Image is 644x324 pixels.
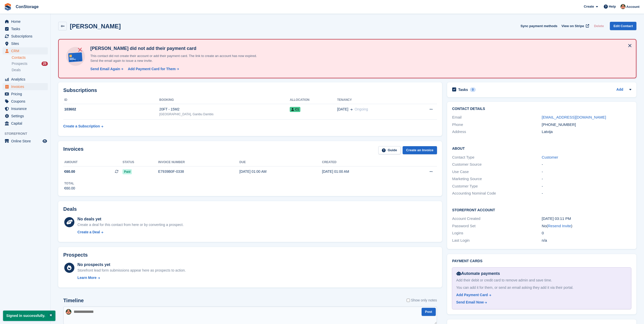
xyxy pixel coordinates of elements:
[452,223,542,229] div: Password Set
[290,96,337,104] th: Allocation
[3,47,48,54] a: menu
[337,96,411,104] th: Tenancy
[3,18,48,25] a: menu
[542,190,631,196] div: -
[542,115,606,119] a: [EMAIL_ADDRESS][DOMAIN_NAME]
[456,300,484,305] div: Send Email Now
[456,278,627,283] div: Add their debit or credit card to remove admin and save time.
[542,216,631,222] div: [DATE] 03:11 PM
[63,298,84,303] h2: Timeline
[542,183,631,189] div: -
[88,46,265,51] h4: [PERSON_NAME] did not add their payment card
[77,262,186,268] div: No prospects yet
[452,129,542,135] div: Address
[452,176,542,182] div: Marketing Source
[12,61,27,66] span: Prospects
[584,4,594,9] span: Create
[609,4,616,9] span: Help
[90,66,120,72] div: Send Email Again
[11,33,41,40] span: Subscriptions
[63,87,437,93] h2: Subscriptions
[452,146,631,151] h2: About
[12,67,48,73] a: Deals
[11,98,41,105] span: Coupons
[542,238,631,243] div: n/a
[542,122,631,128] div: [PHONE_NUMBER]
[126,66,179,72] a: Add Payment Card for Them
[620,4,626,9] img: Rena Aslanova
[63,158,122,166] th: Amount
[3,98,48,105] a: menu
[407,298,437,303] label: Show only notes
[458,87,468,92] h2: Tasks
[159,96,290,104] th: Booking
[407,298,410,303] input: Show only notes
[41,62,48,66] div: 25
[159,112,290,117] div: [GEOGRAPHIC_DATA], Ganibu Dambis
[452,216,542,222] div: Account Created
[452,230,542,236] div: Logins
[158,169,239,174] div: E7939B0F-0338
[470,87,476,92] div: 0
[12,55,48,60] a: Contacts
[452,190,542,196] div: Accounting Nominal Code
[3,40,48,47] a: menu
[11,83,41,90] span: Invoices
[3,76,48,83] a: menu
[456,271,627,277] div: Automate payments
[77,268,186,273] div: Storefront lead form submissions appear here as prospects to action.
[542,169,631,175] div: -
[456,292,488,298] div: Add Payment Card
[562,24,584,29] span: View on Stripe
[3,33,48,40] a: menu
[65,46,86,67] img: no-card-linked-e7822e413c904bf8b177c4d89f31251c4716f9871600ec3ca5bfc59e148c83f4.svg
[547,224,572,228] span: ( )
[159,107,290,112] div: 20FT - 15M2
[456,285,627,290] div: You can add it for them, or send an email asking they add it via their portal.
[452,207,631,212] h2: Storefront Account
[5,131,50,136] span: Storefront
[3,25,48,32] a: menu
[452,183,542,189] div: Customer Type
[452,115,542,120] div: Email
[158,158,239,166] th: Invoice number
[122,169,132,174] span: Paid
[77,275,96,280] div: Learn More
[64,169,75,174] span: €60.00
[610,22,636,30] a: Edit Contact
[542,155,558,159] a: Customer
[521,22,557,30] button: Sync payment methods
[616,87,623,93] a: Add
[592,22,606,30] button: Delete
[542,230,631,236] div: 0
[11,47,41,54] span: CRM
[3,138,48,145] a: menu
[11,120,41,127] span: Capital
[337,107,348,112] span: [DATE]
[12,68,21,72] span: Deals
[4,3,12,11] img: stora-icon-8386f47178a22dfd0bd8f6a31ec36ba5ce8667c1dd55bd0f319d3a0aa187defe.svg
[3,120,48,127] a: menu
[77,216,183,222] div: No deals yet
[452,155,542,160] div: Contact Type
[11,18,41,25] span: Home
[11,90,41,98] span: Pricing
[11,25,41,32] span: Tasks
[239,169,322,174] div: [DATE] 01:00 AM
[63,146,84,155] h2: Invoices
[122,158,158,166] th: Status
[63,124,100,129] div: Create a Subscription
[3,90,48,98] a: menu
[452,238,542,243] div: Last Login
[77,275,186,280] a: Learn More
[77,222,183,227] div: Create a deal for this contact from here or by converting a prospect.
[11,112,41,120] span: Settings
[542,162,631,167] div: -
[77,230,100,235] div: Create a Deal
[378,146,401,155] a: Guide
[11,40,41,47] span: Sites
[66,309,71,315] img: Rena Aslanova
[559,22,590,30] a: View on Stripe
[403,146,437,155] a: Create an Invoice
[3,112,48,120] a: menu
